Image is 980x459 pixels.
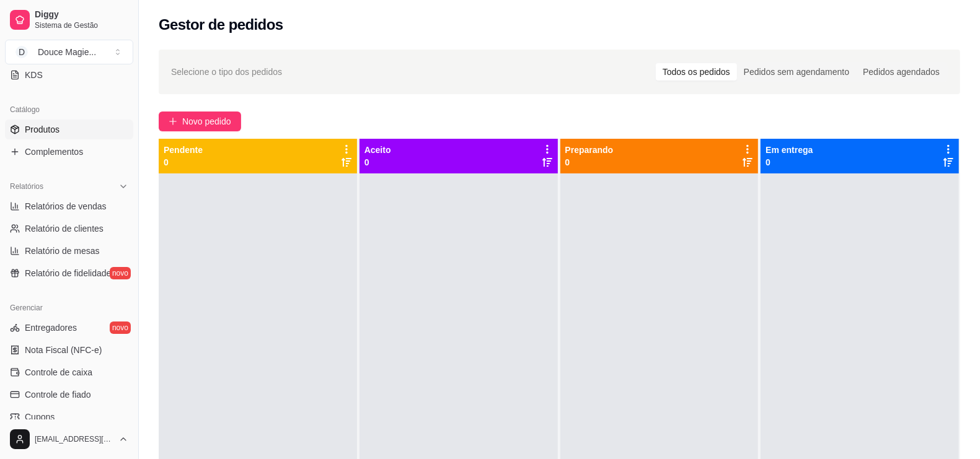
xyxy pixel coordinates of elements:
span: Complementos [25,146,83,158]
p: Em entrega [766,144,813,156]
div: Gerenciar [5,298,133,318]
a: Complementos [5,142,133,162]
span: Sistema de Gestão [35,20,128,30]
div: Todos os pedidos [656,63,737,81]
a: Relatórios de vendas [5,196,133,216]
div: Catálogo [5,100,133,120]
span: Cupons [25,411,55,423]
a: Entregadoresnovo [5,318,133,338]
span: Produtos [25,123,60,136]
p: 0 [364,156,391,168]
span: [EMAIL_ADDRESS][DOMAIN_NAME] [35,434,113,444]
p: 0 [164,156,203,168]
p: 0 [766,156,813,168]
span: Novo pedido [182,115,231,128]
span: Controle de fiado [25,388,91,401]
p: Pendente [164,144,203,156]
a: Relatório de mesas [5,241,133,261]
span: Selecione o tipo dos pedidos [171,65,282,79]
span: Relatório de clientes [25,222,104,235]
span: Nota Fiscal (NFC-e) [25,344,102,356]
button: Novo pedido [159,111,241,131]
p: 0 [565,156,614,168]
span: Relatórios [10,181,43,191]
a: Nota Fiscal (NFC-e) [5,340,133,360]
span: Relatório de fidelidade [25,267,111,279]
span: Relatório de mesas [25,245,100,257]
a: Cupons [5,407,133,427]
p: Aceito [364,144,391,156]
button: [EMAIL_ADDRESS][DOMAIN_NAME] [5,424,133,454]
span: Entregadores [25,321,77,334]
a: DiggySistema de Gestão [5,5,133,35]
button: Select a team [5,40,133,64]
a: Controle de caixa [5,362,133,382]
div: Pedidos agendados [856,63,947,81]
span: Relatórios de vendas [25,200,107,212]
a: Controle de fiado [5,385,133,404]
span: Diggy [35,9,128,20]
span: plus [169,117,177,126]
div: Douce Magie ... [38,46,96,58]
p: Preparando [565,144,614,156]
span: D [15,46,28,58]
a: Relatório de clientes [5,219,133,238]
a: Relatório de fidelidadenovo [5,263,133,283]
span: KDS [25,69,43,81]
a: Produtos [5,120,133,139]
h2: Gestor de pedidos [159,15,283,35]
span: Controle de caixa [25,366,92,378]
div: Pedidos sem agendamento [737,63,856,81]
a: KDS [5,65,133,85]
